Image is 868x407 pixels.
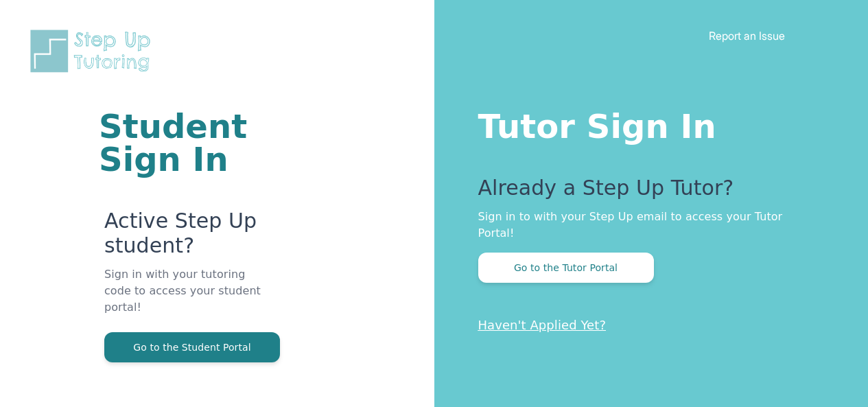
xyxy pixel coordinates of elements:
[478,253,654,283] button: Go to the Tutor Portal
[104,266,270,332] p: Sign in with your tutoring code to access your student portal!
[27,27,159,75] img: Step Up Tutoring horizontal logo
[478,261,654,274] a: Go to the Tutor Portal
[104,332,280,362] button: Go to the Student Portal
[478,176,814,209] p: Already a Step Up Tutor?
[104,340,280,353] a: Go to the Student Portal
[478,209,814,242] p: Sign in to with your Step Up email to access your Tutor Portal!
[709,29,785,43] a: Report an Issue
[104,209,270,266] p: Active Step Up student?
[99,110,270,176] h1: Student Sign In
[478,318,607,332] a: Haven't Applied Yet?
[478,104,814,143] h1: Tutor Sign In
